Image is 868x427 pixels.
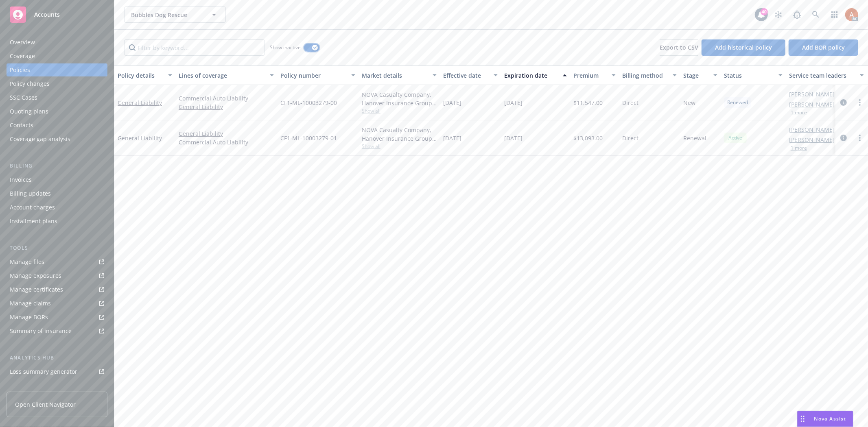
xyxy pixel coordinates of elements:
a: Invoices [7,173,107,186]
div: Account charges [10,201,55,214]
a: Quoting plans [7,105,107,118]
div: Policy changes [10,77,50,90]
a: Switch app [826,7,843,23]
button: 1 more [791,110,807,115]
a: General Liability [118,134,162,142]
a: Billing updates [7,187,107,200]
a: General Liability [118,99,162,107]
a: Contacts [7,119,107,132]
button: Add historical policy [702,39,785,56]
div: 40 [761,7,768,14]
div: NOVA Casualty Company, Hanover Insurance Group, Charity First [362,126,437,143]
a: Commercial Auto Liability [179,138,274,146]
a: SSC Cases [7,91,107,104]
span: Show all [362,107,437,114]
button: Market details [359,65,440,85]
span: New [683,98,695,107]
span: Add historical policy [715,44,772,51]
div: Market details [362,71,428,80]
button: Policy details [114,65,175,85]
a: circleInformation [839,133,848,143]
span: [DATE] [504,134,523,142]
span: Renewal [683,134,706,142]
span: [DATE] [504,98,523,107]
div: Billing [7,162,107,170]
div: Installment plans [10,215,57,228]
div: Manage files [10,255,44,268]
div: Effective date [443,71,489,80]
div: Status [724,71,774,80]
div: Policy details [118,71,163,80]
div: Quoting plans [10,105,48,118]
span: Show inactive [270,44,301,51]
div: Overview [10,36,35,49]
div: NOVA Casualty Company, Hanover Insurance Group, Charity First [362,90,437,107]
span: Nova Assist [814,415,846,422]
div: Policies [10,63,30,76]
span: Direct [622,134,638,142]
div: Drag to move [798,411,808,427]
a: Commercial Auto Liability [179,94,274,102]
a: [PERSON_NAME] [789,90,835,98]
button: Billing method [619,65,680,85]
button: Stage [680,65,721,85]
a: Loss summary generator [7,365,107,378]
div: Policy number [280,71,346,80]
button: Policy number [277,65,359,85]
span: Open Client Navigator [15,400,76,409]
button: Add BOR policy [789,39,858,56]
a: General Liability [179,102,274,111]
button: Premium [570,65,619,85]
span: CF1-ML-10003279-00 [280,98,337,107]
button: 1 more [791,146,807,150]
a: Overview [7,36,107,49]
a: Manage certificates [7,283,107,296]
div: SSC Cases [10,91,37,104]
span: [DATE] [443,134,461,142]
span: Add BOR policy [802,44,845,51]
a: Coverage gap analysis [7,133,107,146]
span: Accounts [34,11,60,18]
span: Bubbles Dog Rescue [131,11,201,19]
a: Search [808,7,824,23]
button: Status [721,65,786,85]
a: Accounts [7,3,107,26]
div: Stage [683,71,708,80]
a: Coverage [7,50,107,63]
div: Manage certificates [10,283,63,296]
a: Manage exposures [7,269,107,282]
div: Analytics hub [7,354,107,362]
span: [DATE] [443,98,461,107]
a: Summary of insurance [7,325,107,338]
button: Bubbles Dog Rescue [124,7,226,23]
a: Manage BORs [7,311,107,324]
button: Nova Assist [797,411,853,427]
a: Policy changes [7,77,107,90]
a: Report a Bug [789,7,805,23]
a: circleInformation [839,98,848,107]
span: Export to CSV [660,44,698,51]
button: Effective date [440,65,501,85]
a: Policies [7,63,107,76]
a: Stop snowing [770,7,787,23]
a: Manage files [7,255,107,268]
button: Expiration date [501,65,570,85]
a: Manage claims [7,297,107,310]
div: Service team leaders [789,71,855,80]
div: Billing method [622,71,668,80]
div: Billing updates [10,187,51,200]
div: Summary of insurance [10,325,72,338]
div: Lines of coverage [179,71,265,80]
img: photo [845,8,858,21]
div: Coverage [10,50,35,63]
div: Loss summary generator [10,365,77,378]
span: Show all [362,143,437,150]
a: [PERSON_NAME] [789,125,835,134]
a: more [855,98,865,107]
div: Coverage gap analysis [10,133,70,146]
a: more [855,133,865,143]
div: Manage exposures [10,269,61,282]
div: Invoices [10,173,32,186]
span: $13,093.00 [573,134,603,142]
